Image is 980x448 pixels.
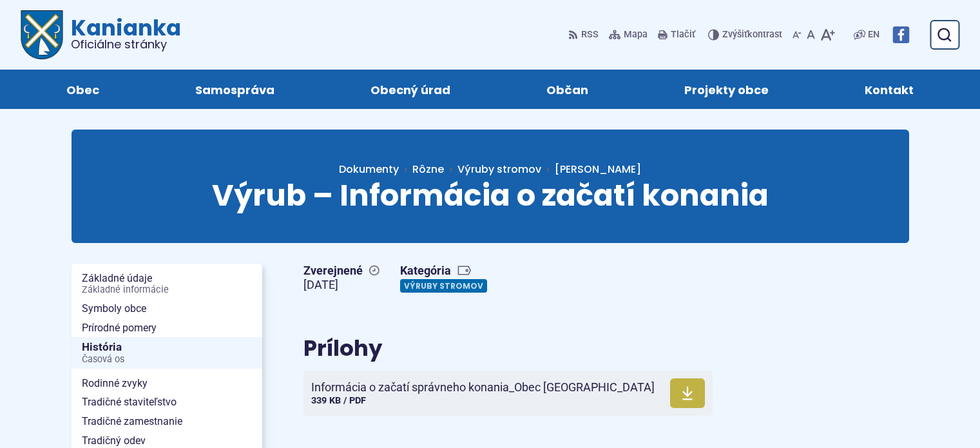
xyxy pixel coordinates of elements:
[649,70,804,109] a: Projekty obce
[512,70,624,109] a: Občan
[830,70,949,109] a: Kontakt
[72,318,262,338] a: Prírodné pomery
[31,70,134,109] a: Obec
[212,175,769,216] span: Výrub – Informácia o začatí konania
[412,162,444,177] span: Rôzne
[72,393,262,412] a: Tradičné staviteľstvo
[568,21,601,48] a: RSS
[82,269,252,299] span: Základné údaje
[541,162,641,177] a: [PERSON_NAME]
[370,70,450,109] span: Obecný úrad
[195,70,274,109] span: Samospráva
[160,70,309,109] a: Samospráva
[72,412,262,431] a: Tradičné zamestnanie
[546,70,588,109] span: Občan
[400,279,487,293] a: Výruby stromov
[655,21,698,48] button: Tlačiť
[311,395,366,406] span: 339 KB / PDF
[804,21,818,48] button: Nastaviť pôvodnú veľkosť písma
[412,162,457,177] a: Rôzne
[303,371,713,416] a: Informácia o začatí správneho konania_Obec [GEOGRAPHIC_DATA] 339 KB / PDF
[82,355,252,365] span: Časová os
[400,264,492,278] span: Kategória
[335,70,485,109] a: Obecný úrad
[82,285,252,295] span: Základné informácie
[624,27,648,43] span: Mapa
[82,299,252,318] span: Symboly obce
[722,30,782,41] span: kontrast
[303,264,380,278] span: Zverejnené
[303,278,380,293] figcaption: [DATE]
[82,337,252,369] span: História
[339,162,399,177] span: Dokumenty
[684,70,769,109] span: Projekty obce
[82,393,252,412] span: Tradičné staviteľstvo
[66,70,99,109] span: Obec
[457,162,541,177] a: Výruby stromov
[671,30,695,41] span: Tlačiť
[72,337,262,369] a: HistóriaČasová os
[708,21,785,48] button: Zvýšiťkontrast
[72,269,262,299] a: Základné údajeZákladné informácie
[892,26,909,43] img: Prejsť na Facebook stránku
[606,21,650,48] a: Mapa
[303,336,761,360] h2: Prílohy
[865,70,914,109] span: Kontakt
[868,27,879,43] span: EN
[21,10,181,59] a: Logo Kanianka, prejsť na domovskú stránku.
[311,381,655,394] span: Informácia o začatí správneho konania_Obec [GEOGRAPHIC_DATA]
[865,27,882,43] a: EN
[71,39,181,50] span: Oficiálne stránky
[21,10,63,59] img: Prejsť na domovskú stránku
[818,21,838,48] button: Zväčšiť veľkosť písma
[790,21,804,48] button: Zmenšiť veľkosť písma
[339,162,412,177] a: Dokumenty
[555,162,641,177] span: [PERSON_NAME]
[82,374,252,393] span: Rodinné zvyky
[82,318,252,338] span: Prírodné pomery
[82,412,252,431] span: Tradičné zamestnanie
[581,27,599,43] span: RSS
[72,299,262,318] a: Symboly obce
[63,17,181,50] span: Kanianka
[722,29,747,40] span: Zvýšiť
[72,374,262,393] a: Rodinné zvyky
